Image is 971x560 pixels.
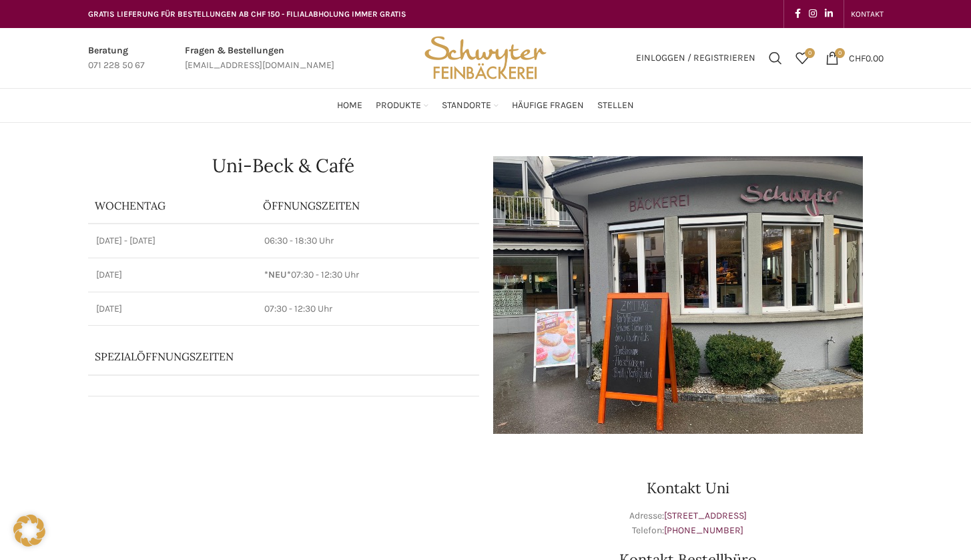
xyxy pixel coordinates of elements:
span: GRATIS LIEFERUNG FÜR BESTELLUNGEN AB CHF 150 - FILIALABHOLUNG IMMER GRATIS [88,9,406,19]
a: Suchen [762,45,789,71]
p: [DATE] [96,302,249,316]
a: Standorte [442,92,499,119]
a: Facebook social link [791,5,805,23]
p: 07:30 - 12:30 Uhr [264,302,470,316]
a: 0 CHF0.00 [819,45,890,71]
div: Main navigation [81,92,890,119]
a: 0 [789,45,816,71]
p: Adresse: Telefon: [493,509,884,539]
span: Home [337,99,362,112]
a: Instagram social link [805,5,821,23]
span: Häufige Fragen [512,99,584,112]
p: [DATE] [96,268,249,282]
span: Stellen [597,99,634,112]
span: KONTAKT [851,9,884,19]
p: Wochentag [95,198,250,213]
span: Produkte [376,99,421,112]
p: Spezialöffnungszeiten [95,349,435,364]
a: Produkte [376,92,428,119]
bdi: 0.00 [849,52,884,63]
a: [PHONE_NUMBER] [664,525,743,536]
h1: Uni-Beck & Café [88,156,479,175]
span: Einloggen / Registrieren [636,53,755,63]
p: 07:30 - 12:30 Uhr [264,268,470,282]
p: 06:30 - 18:30 Uhr [264,234,470,248]
a: [STREET_ADDRESS] [664,510,747,521]
span: Standorte [442,99,491,112]
h3: Kontakt Uni [493,481,884,495]
img: Bäckerei Schwyter [420,28,551,88]
a: Site logo [420,51,551,63]
a: Home [337,92,362,119]
div: Meine Wunschliste [789,45,816,71]
a: KONTAKT [851,1,884,27]
span: 0 [805,48,815,58]
span: CHF [849,52,866,63]
a: Infobox link [185,43,334,73]
a: Linkedin social link [821,5,837,23]
div: Secondary navigation [844,1,890,27]
p: ÖFFNUNGSZEITEN [263,198,472,213]
span: 0 [835,48,845,58]
a: Einloggen / Registrieren [629,45,762,71]
a: Stellen [597,92,634,119]
a: Häufige Fragen [512,92,584,119]
a: Infobox link [88,43,145,73]
p: [DATE] - [DATE] [96,234,249,248]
